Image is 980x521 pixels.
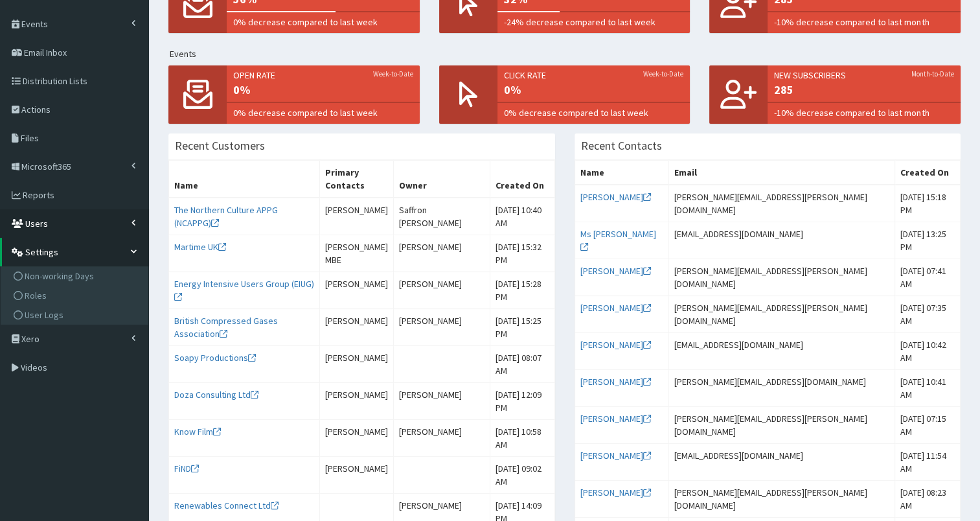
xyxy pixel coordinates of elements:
[895,222,961,259] td: [DATE] 13:25 PM
[669,481,895,518] td: [PERSON_NAME][EMAIL_ADDRESS][PERSON_NAME][DOMAIN_NAME]
[320,161,394,198] th: Primary Contacts
[4,305,148,325] a: User Logs
[669,333,895,370] td: [EMAIL_ADDRESS][DOMAIN_NAME]
[320,235,394,272] td: [PERSON_NAME] MBE
[490,383,554,420] td: [DATE] 12:09 PM
[233,82,413,98] span: 0%
[320,383,394,420] td: [PERSON_NAME]
[504,16,684,29] span: -24% decrease compared to last week
[669,161,895,185] th: Email
[504,106,684,119] span: 0% decrease compared to last week
[21,333,40,345] span: Xero
[895,185,961,222] td: [DATE] 15:18 PM
[580,191,651,203] a: [PERSON_NAME]
[774,82,954,98] span: 285
[23,75,87,87] span: Distribution Lists
[774,106,954,119] span: -10% decrease compared to last month
[895,296,961,333] td: [DATE] 07:35 AM
[581,140,662,152] h3: Recent Contacts
[24,47,67,58] span: Email Inbox
[669,407,895,444] td: [PERSON_NAME][EMAIL_ADDRESS][PERSON_NAME][DOMAIN_NAME]
[394,235,490,272] td: [PERSON_NAME]
[169,161,320,198] th: Name
[490,235,554,272] td: [DATE] 15:32 PM
[394,420,490,457] td: [PERSON_NAME]
[174,204,278,229] a: The Northern Culture APPG (NCAPPG)
[174,352,256,364] a: Soapy Productions
[25,309,63,321] span: User Logs
[490,161,554,198] th: Created On
[895,370,961,407] td: [DATE] 10:41 AM
[175,140,265,152] h3: Recent Customers
[4,266,148,286] a: Non-working Days
[580,413,651,424] a: [PERSON_NAME]
[580,450,651,461] a: [PERSON_NAME]
[233,16,413,29] span: 0% decrease compared to last week
[174,315,278,340] a: British Compressed Gases Association
[394,272,490,309] td: [PERSON_NAME]
[233,106,413,119] span: 0% decrease compared to last week
[580,302,651,314] a: [PERSON_NAME]
[895,481,961,518] td: [DATE] 08:23 AM
[911,69,954,79] small: Month-to-Date
[580,376,651,388] a: [PERSON_NAME]
[21,18,48,30] span: Events
[669,444,895,481] td: [EMAIL_ADDRESS][DOMAIN_NAME]
[394,198,490,235] td: Saffron [PERSON_NAME]
[774,69,954,82] span: New Subscribers
[4,286,148,305] a: Roles
[320,272,394,309] td: [PERSON_NAME]
[174,389,258,400] a: Doza Consulting Ltd
[320,346,394,383] td: [PERSON_NAME]
[21,362,47,373] span: Videos
[320,309,394,346] td: [PERSON_NAME]
[320,198,394,235] td: [PERSON_NAME]
[490,346,554,383] td: [DATE] 08:07 AM
[669,185,895,222] td: [PERSON_NAME][EMAIL_ADDRESS][PERSON_NAME][DOMAIN_NAME]
[580,339,651,351] a: [PERSON_NAME]
[23,189,54,201] span: Reports
[895,259,961,296] td: [DATE] 07:41 AM
[25,290,47,301] span: Roles
[895,333,961,370] td: [DATE] 10:42 AM
[174,500,279,511] a: Renewables Connect Ltd
[490,198,554,235] td: [DATE] 10:40 AM
[373,69,413,79] small: Week-to-Date
[580,228,656,253] a: Ms [PERSON_NAME]
[174,241,226,253] a: Martime UK
[490,457,554,494] td: [DATE] 09:02 AM
[394,383,490,420] td: [PERSON_NAME]
[669,296,895,333] td: [PERSON_NAME][EMAIL_ADDRESS][PERSON_NAME][DOMAIN_NAME]
[394,309,490,346] td: [PERSON_NAME]
[774,16,954,29] span: -10% decrease compared to last month
[669,370,895,407] td: [PERSON_NAME][EMAIL_ADDRESS][DOMAIN_NAME]
[669,259,895,296] td: [PERSON_NAME][EMAIL_ADDRESS][PERSON_NAME][DOMAIN_NAME]
[25,246,58,258] span: Settings
[170,49,970,59] h5: Events
[174,278,314,303] a: Energy Intensive Users Group (EIUG)
[21,104,51,115] span: Actions
[895,407,961,444] td: [DATE] 07:15 AM
[233,69,413,82] span: Open rate
[21,132,39,144] span: Files
[504,82,684,98] span: 0%
[580,265,651,277] a: [PERSON_NAME]
[643,69,683,79] small: Week-to-Date
[174,426,221,437] a: Know Film
[25,218,48,229] span: Users
[669,222,895,259] td: [EMAIL_ADDRESS][DOMAIN_NAME]
[895,161,961,185] th: Created On
[21,161,71,172] span: Microsoft365
[895,444,961,481] td: [DATE] 11:54 AM
[490,420,554,457] td: [DATE] 10:58 AM
[394,161,490,198] th: Owner
[575,161,669,185] th: Name
[504,69,684,82] span: Click rate
[174,463,199,474] a: FiND
[490,272,554,309] td: [DATE] 15:28 PM
[490,309,554,346] td: [DATE] 15:25 PM
[25,270,94,282] span: Non-working Days
[580,487,651,498] a: [PERSON_NAME]
[320,420,394,457] td: [PERSON_NAME]
[320,457,394,494] td: [PERSON_NAME]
